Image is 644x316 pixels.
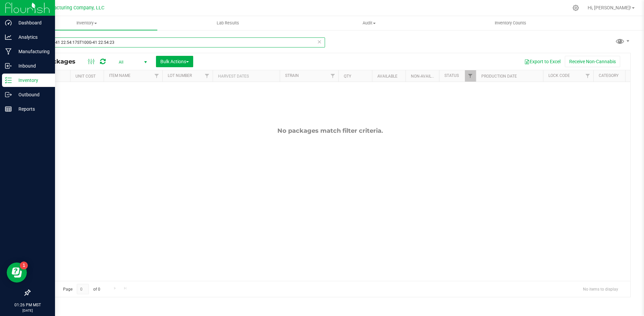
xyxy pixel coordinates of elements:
p: Manufacturing [12,47,52,56]
span: Audit [299,20,439,26]
p: [DATE] [3,308,52,313]
inline-svg: Manufacturing [5,48,12,55]
span: BB Manufacturing Company, LLC [33,5,104,11]
th: Harvest Dates [213,70,280,82]
span: Inventory [16,20,157,26]
span: Inventory Counts [486,20,535,26]
inline-svg: Inbound [5,63,12,69]
iframe: Resource center [7,262,27,283]
a: Status [444,73,459,78]
inline-svg: Outbound [5,91,12,98]
button: Receive Non-Cannabis [565,56,620,67]
span: Bulk Actions [160,59,189,64]
a: Lab Results [157,16,299,30]
div: Manage settings [572,5,580,11]
a: Lot Number [168,73,192,78]
a: Unit Cost [75,74,96,79]
a: Filter [582,70,593,82]
inline-svg: Analytics [5,34,12,40]
a: Inventory [16,16,157,30]
inline-svg: Reports [5,106,12,112]
div: No packages match filter criteria. [30,127,630,134]
a: Filter [327,70,338,82]
inline-svg: Dashboard [5,19,12,26]
a: Available [377,74,397,79]
p: Dashboard [12,19,52,27]
p: Outbound [12,91,52,99]
p: Inbound [12,62,52,70]
p: Reports [12,105,52,113]
span: Hi, [PERSON_NAME]! [588,5,631,10]
a: Filter [202,70,213,82]
a: Qty [344,74,351,79]
span: All Packages [35,58,82,65]
button: Bulk Actions [156,56,193,67]
a: Strain [285,73,299,78]
span: Page of 0 [57,284,106,294]
a: Audit [299,16,440,30]
a: Item Name [109,73,130,78]
a: Production Date [481,74,517,79]
p: Inventory [12,76,52,84]
a: Lock Code [548,73,570,78]
input: Search Package ID, Item Name, SKU, Lot or Part Number... [30,37,325,47]
a: Non-Available [411,74,441,79]
a: Filter [465,70,476,82]
iframe: Resource center unread badge [20,261,28,270]
a: Inventory Counts [440,16,581,30]
p: Analytics [12,33,52,41]
span: Clear [317,37,322,46]
a: Category [599,73,619,78]
p: 01:26 PM MST [3,302,52,308]
inline-svg: Inventory [5,77,12,84]
button: Export to Excel [520,56,565,67]
span: Lab Results [208,20,248,26]
span: No items to display [578,284,624,294]
a: Filter [151,70,162,82]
